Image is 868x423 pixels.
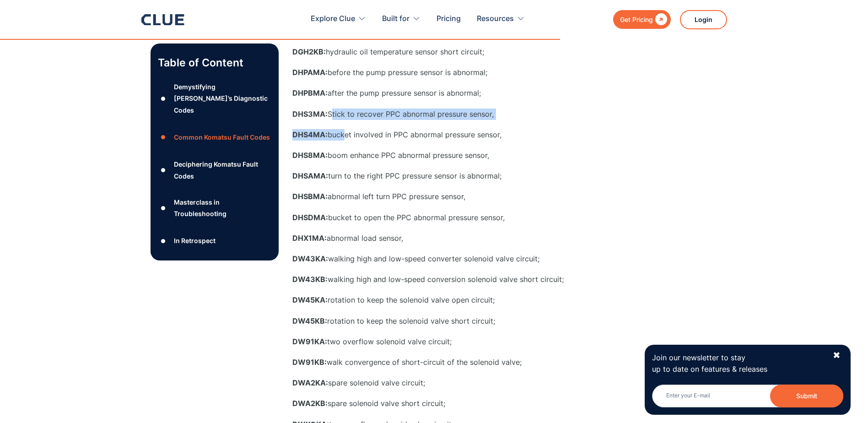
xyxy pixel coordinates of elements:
strong: DHS8MA: [292,151,328,160]
div: Deciphering Komatsu Fault Codes [174,158,271,181]
div: ● [158,201,169,215]
div: ● [158,92,169,105]
strong: DW45KA: [292,295,328,304]
p: abnormal load sensor, [292,233,658,244]
div: ● [158,163,169,177]
strong: DWA2KA: [292,378,328,387]
div: ✖ [833,350,841,361]
p: walking high and low-speed conversion solenoid valve short circuit; [292,274,658,285]
a: ●Demystifying [PERSON_NAME]’s Diagnostic Codes [158,81,271,116]
div: Explore Clue [311,5,355,33]
div: Demystifying [PERSON_NAME]’s Diagnostic Codes [174,81,271,116]
div: Get Pricing [620,14,653,25]
strong: DWA2KB: [292,399,328,408]
p: after the pump pressure sensor is abnormal; [292,87,658,99]
a: Pricing [437,5,461,33]
p: Table of Content [158,55,271,70]
p: two overflow solenoid valve circuit; [292,336,658,347]
p: hydraulic oil temperature sensor short circuit; [292,46,658,58]
strong: DHPAMA: [292,68,328,77]
p: spare solenoid valve circuit; [292,377,658,389]
p: rotation to keep the solenoid valve open circuit; [292,294,658,306]
strong: DHPBMA: [292,88,328,98]
strong: DHS4MA: [292,130,328,139]
div: Resources [477,5,525,33]
strong: DW43KB: [292,275,328,284]
div: In Retrospect [174,235,216,246]
p: Stick to recover PPC abnormal pressure sensor, [292,108,658,120]
div: Common Komatsu Fault Codes [174,131,270,143]
p: turn to the right PPC pressure sensor is abnormal; [292,170,658,182]
div: Resources [477,5,514,33]
div: Built for [382,5,410,33]
p: bucket to open the PPC abnormal pressure sensor, [292,212,658,223]
strong: DW91KB: [292,358,327,367]
p: boom enhance PPC abnormal pressure sensor, [292,150,658,161]
p: before the pump pressure sensor is abnormal; [292,67,658,78]
p: walking high and low-speed converter solenoid valve circuit; [292,253,658,265]
a: ●In Retrospect [158,234,271,248]
strong: DW91KA: [292,337,327,346]
strong: DHSBMA: [292,192,328,201]
div: Built for [382,5,421,33]
div: ● [158,130,169,144]
p: spare solenoid valve short circuit; [292,398,658,409]
div:  [653,14,667,25]
strong: DW45KB: [292,316,327,325]
strong: DHS3MA: [292,109,328,119]
strong: DW43KA: [292,254,328,263]
input: Enter your E-mail [652,385,843,407]
a: ●Deciphering Komatsu Fault Codes [158,158,271,181]
a: Login [680,10,727,29]
a: ●Common Komatsu Fault Codes [158,130,271,144]
p: abnormal left turn PPC pressure sensor, [292,191,658,202]
p: walk convergence of short-circuit of the solenoid valve; [292,357,658,368]
button: Submit [770,385,843,407]
div: ● [158,234,169,248]
strong: DGH2KB: [292,47,326,56]
strong: DHSAMA: [292,171,328,180]
div: Masterclass in Troubleshooting [174,196,271,219]
a: ●Masterclass in Troubleshooting [158,196,271,219]
p: Join our newsletter to stay up to date on features & releases [652,352,824,375]
div: Explore Clue [311,5,366,33]
p: rotation to keep the solenoid valve short circuit; [292,315,658,327]
strong: DHSDMA: [292,213,328,222]
p: bucket involved in PPC abnormal pressure sensor, [292,129,658,141]
a: Get Pricing [613,10,671,29]
strong: DHX1MA: [292,233,327,243]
